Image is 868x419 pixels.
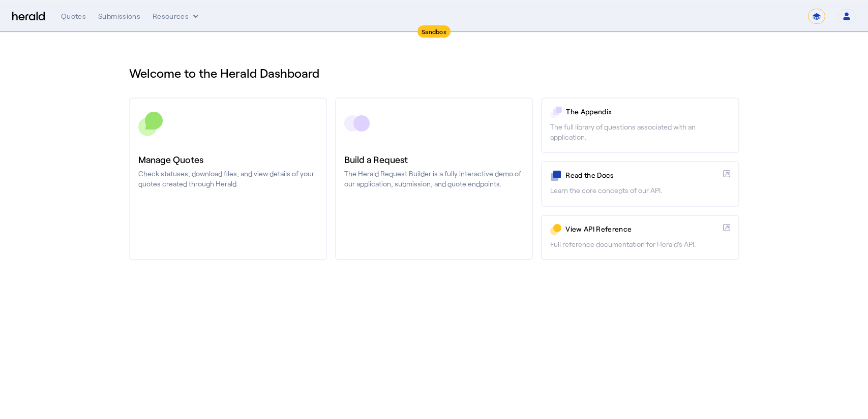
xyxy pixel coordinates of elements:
[138,169,318,189] p: Check statuses, download files, and view details of your quotes created through Herald.
[129,65,739,81] h1: Welcome to the Herald Dashboard
[335,98,533,260] a: Build a RequestThe Herald Request Builder is a fully interactive demo of our application, submiss...
[138,152,318,167] h3: Manage Quotes
[541,215,739,260] a: View API ReferenceFull reference documentation for Herald's API.
[565,224,719,234] p: View API Reference
[153,11,201,21] button: Resources dropdown menu
[550,185,730,196] p: Learn the core concepts of our API.
[344,152,524,167] h3: Build a Request
[565,170,719,180] p: Read the Docs
[12,12,45,21] img: Herald Logo
[566,107,730,117] p: The Appendix
[344,169,524,189] p: The Herald Request Builder is a fully interactive demo of our application, submission, and quote ...
[541,98,739,153] a: The AppendixThe full library of questions associated with an application.
[417,25,451,38] div: Sandbox
[129,98,327,260] a: Manage QuotesCheck statuses, download files, and view details of your quotes created through Herald.
[98,11,140,21] div: Submissions
[550,122,730,142] p: The full library of questions associated with an application.
[550,239,730,249] p: Full reference documentation for Herald's API.
[541,161,739,206] a: Read the DocsLearn the core concepts of our API.
[61,11,86,21] div: Quotes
